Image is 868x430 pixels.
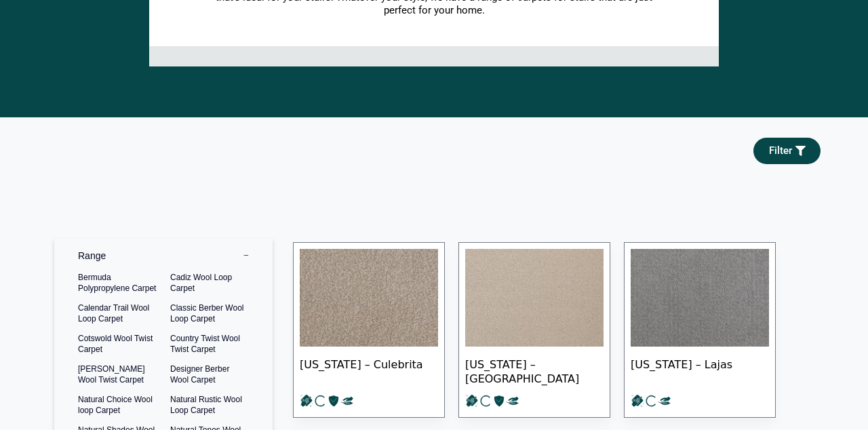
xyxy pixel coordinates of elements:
[458,242,610,418] a: [US_STATE] – [GEOGRAPHIC_DATA]
[631,347,769,394] span: [US_STATE] – Lajas
[64,239,262,273] label: Range
[465,347,604,394] span: [US_STATE] – [GEOGRAPHIC_DATA]
[624,242,776,418] a: [US_STATE] – Lajas
[300,347,438,394] span: [US_STATE] – Culebrita
[753,138,821,164] a: Filter
[293,242,445,418] a: [US_STATE] – Culebrita
[769,146,792,156] span: Filter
